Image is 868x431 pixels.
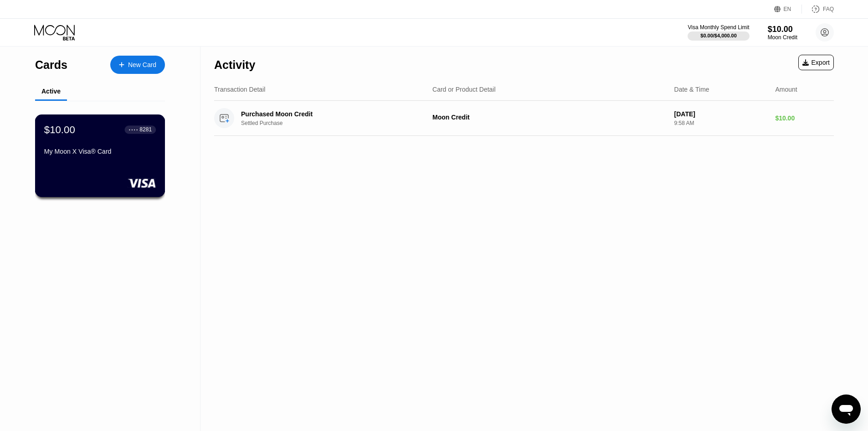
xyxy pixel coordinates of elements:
iframe: Nút để khởi chạy cửa sổ nhắn tin [832,395,861,424]
div: Purchased Moon Credit [241,110,418,118]
div: Activity [214,58,255,72]
div: Cards [35,58,67,72]
div: Active [41,88,61,95]
div: Date & Time [674,86,709,93]
div: 9:58 AM [674,120,768,126]
div: Visa Monthly Spend Limit$0.00/$4,000.00 [688,24,749,41]
div: Moon Credit [768,34,797,41]
div: Visa Monthly Spend Limit [688,24,749,31]
div: $10.00 [775,114,834,122]
div: Purchased Moon CreditSettled PurchaseMoon Credit[DATE]9:58 AM$10.00 [214,101,834,136]
div: [DATE] [674,110,768,118]
div: Transaction Detail [214,86,265,93]
div: $10.00● ● ● ●8281My Moon X Visa® Card [36,115,164,197]
div: New Card [128,61,156,69]
div: $10.00 [768,25,797,34]
div: My Moon X Visa® Card [44,148,156,155]
div: $0.00 / $4,000.00 [700,33,737,38]
div: $10.00 [44,124,75,135]
div: Amount [775,86,797,93]
div: Card or Product Detail [432,86,496,93]
div: Settled Purchase [241,120,431,126]
div: ● ● ● ● [129,128,138,131]
div: 8281 [139,126,152,133]
div: New Card [110,56,165,74]
div: Moon Credit [432,114,667,121]
div: FAQ [823,6,834,12]
div: $10.00Moon Credit [768,25,797,41]
div: EN [784,6,791,12]
div: FAQ [802,5,834,14]
div: EN [774,5,802,14]
div: Export [798,55,834,70]
div: Export [802,59,830,66]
